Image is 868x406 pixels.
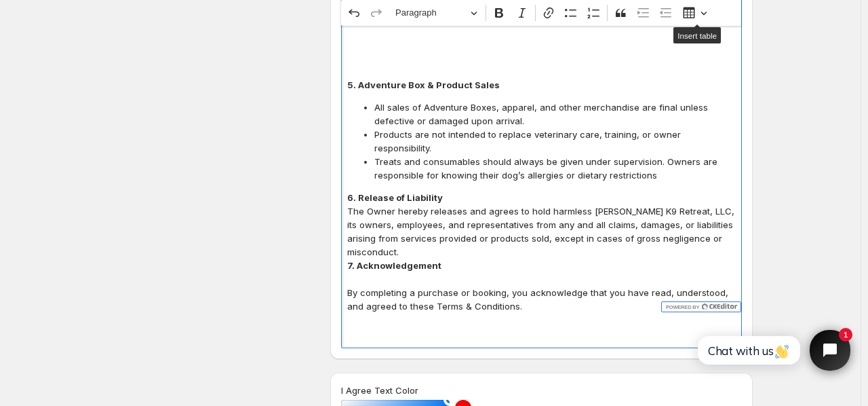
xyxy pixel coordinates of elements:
span: Products are not intended to replace veterinary care, training, or owner responsibility. [374,128,736,155]
p: ⁠⁠⁠⁠⁠⁠⁠ [347,51,736,78]
strong: 6. Release of Liability [347,192,443,203]
span: Powered by [665,304,699,310]
label: I Agree Text Color [341,384,418,397]
button: Paragraph, Heading [389,3,483,24]
span: Paragraph [395,5,466,21]
p: By completing a purchase or booking, you acknowledge that you have read, understood, and agreed t... [347,286,736,313]
strong: 7. Acknowledgement [347,260,441,271]
iframe: Tidio Chat [683,318,862,382]
p: The Owner hereby releases and agrees to hold harmless [PERSON_NAME] K9 Retreat, LLC, its owners, ... [347,204,736,259]
strong: 5. Adventure Box & Product Sales [347,79,500,90]
span: All sales of Adventure Boxes, apparel, and other merchandise are final unless defective or damage... [374,100,736,128]
span: Treats and consumables should always be given under supervision. Owners are responsible for knowi... [374,155,736,182]
span: Insert table [677,31,717,40]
